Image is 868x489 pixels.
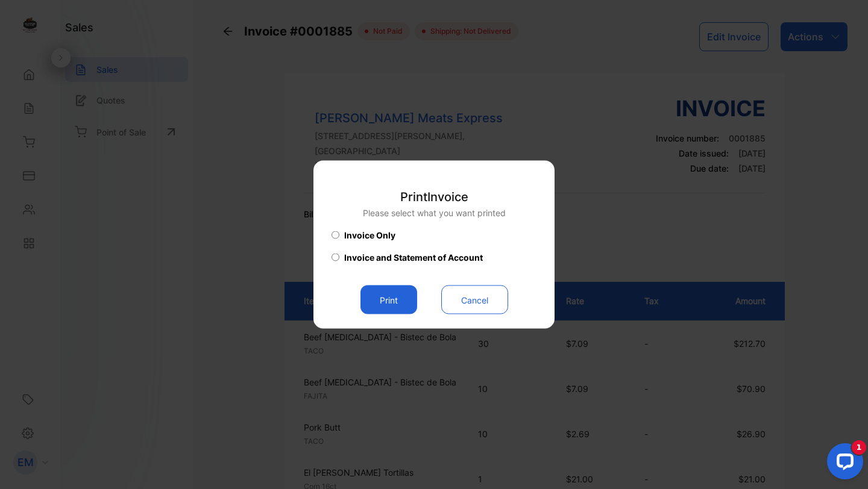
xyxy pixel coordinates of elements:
[344,251,483,264] span: Invoice and Statement of Account
[817,438,868,489] iframe: LiveChat chat widget
[363,207,506,219] p: Please select what you want printed
[441,285,508,314] button: Cancel
[344,229,395,241] span: Invoice Only
[360,285,417,314] button: Print
[363,188,506,206] p: Print Invoice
